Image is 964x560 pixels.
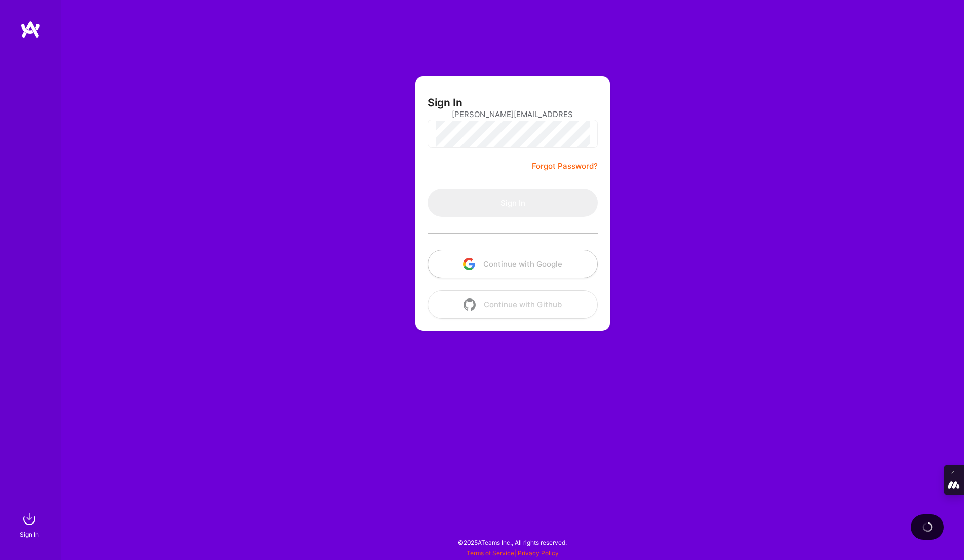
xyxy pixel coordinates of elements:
[428,189,598,217] button: Sign In
[452,101,573,127] input: Email...
[428,250,598,278] button: Continue with Google
[61,530,964,555] div: © 2025 ATeams Inc., All rights reserved.
[428,290,598,319] button: Continue with Github
[532,160,598,172] a: Forgot Password?
[464,298,476,311] img: icon
[20,20,41,39] img: logo
[19,509,40,529] img: sign in
[21,509,40,540] a: sign inSign In
[463,258,475,270] img: icon
[428,96,462,109] h3: Sign In
[518,549,559,557] a: Privacy Policy
[467,549,559,557] span: |
[467,549,514,557] a: Terms of Service
[922,522,933,532] img: loading
[20,529,39,540] div: Sign In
